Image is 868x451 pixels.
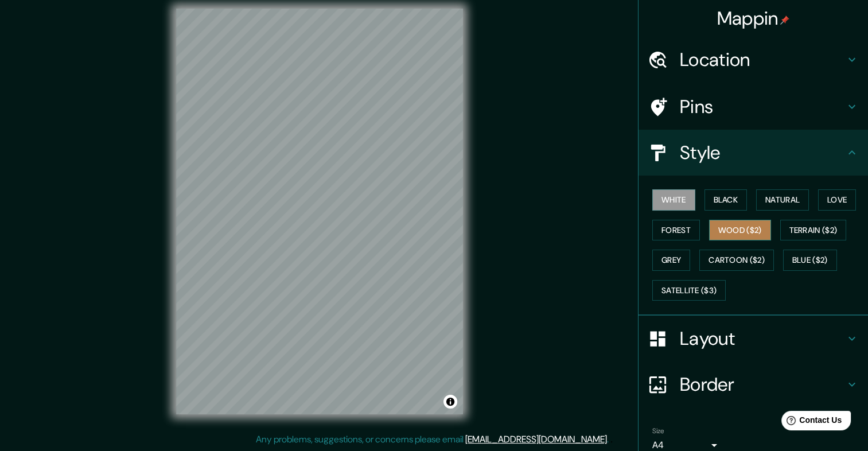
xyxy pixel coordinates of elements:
iframe: Help widget launcher [766,406,855,438]
div: Layout [639,316,868,361]
button: Satellite ($3) [652,280,726,301]
button: Terrain ($2) [780,220,847,241]
p: Any problems, suggestions, or concerns please email . [256,433,609,446]
div: . [609,433,610,446]
div: Style [639,130,868,176]
button: Grey [652,250,690,271]
div: Pins [639,84,868,130]
h4: Pins [680,95,845,118]
canvas: Map [176,9,463,414]
div: Border [639,361,868,407]
button: Blue ($2) [783,250,837,271]
button: Cartoon ($2) [699,250,774,271]
button: Wood ($2) [709,220,771,241]
h4: Mappin [717,7,790,30]
button: Black [704,189,748,211]
button: Toggle attribution [443,395,457,409]
label: Size [652,426,664,436]
div: . [610,433,613,446]
h4: Location [680,48,845,71]
img: pin-icon.png [780,15,789,25]
button: Forest [652,220,700,241]
button: White [652,189,695,211]
a: [EMAIL_ADDRESS][DOMAIN_NAME] [465,433,607,445]
h4: Border [680,373,845,396]
h4: Layout [680,327,845,350]
button: Natural [756,189,809,211]
button: Love [818,189,856,211]
div: Location [639,37,868,83]
h4: Style [680,141,845,164]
